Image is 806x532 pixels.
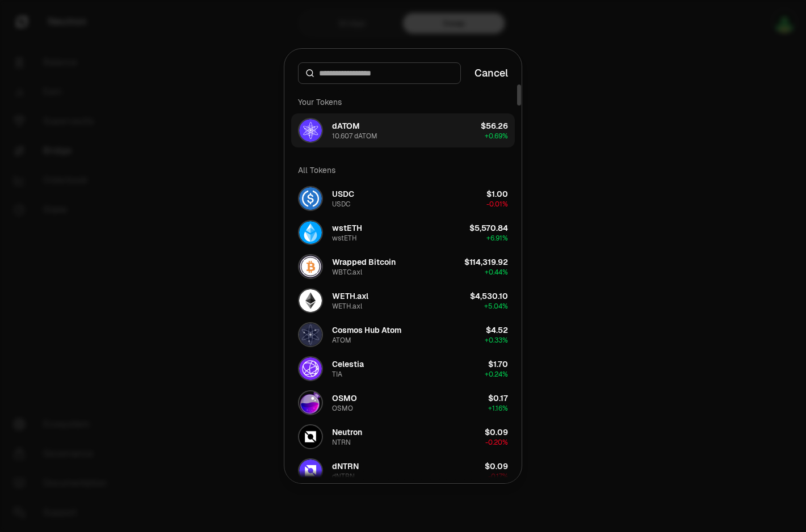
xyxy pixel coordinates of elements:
[485,461,508,472] div: $0.09
[332,120,360,132] div: dATOM
[332,370,342,379] div: TIA
[332,132,377,141] div: 10.607 dATOM
[481,120,508,132] div: $56.26
[291,284,515,318] button: WETH.axl LogoWETH.axlWETH.axl$4,530.10+5.04%
[332,336,351,345] div: ATOM
[488,472,508,481] span: -0.17%
[291,181,515,216] button: USDC LogoUSDCUSDC$1.00-0.01%
[299,425,322,448] img: NTRN Logo
[291,91,515,113] div: Your Tokens
[291,159,515,181] div: All Tokens
[299,187,322,210] img: USDC Logo
[291,454,515,488] button: dNTRN LogodNTRNdNTRN$0.09-0.17%
[464,256,508,268] div: $114,319.92
[486,234,508,243] span: + 6.91%
[291,420,515,454] button: NTRN LogoNeutronNTRN$0.09-0.20%
[332,404,353,413] div: OSMO
[488,358,508,370] div: $1.70
[488,404,508,413] span: + 1.16%
[332,438,351,447] div: NTRN
[332,234,357,243] div: wstETH
[486,324,508,336] div: $4.52
[291,386,515,420] button: OSMO LogoOSMOOSMO$0.17+1.16%
[291,352,515,386] button: TIA LogoCelestiaTIA$1.70+0.24%
[332,392,357,404] div: OSMO
[332,324,401,336] div: Cosmos Hub Atom
[484,302,508,311] span: + 5.04%
[485,438,508,447] span: -0.20%
[485,132,508,141] span: + 0.69%
[299,323,322,346] img: ATOM Logo
[332,268,362,277] div: WBTC.axl
[485,336,508,345] span: + 0.33%
[332,188,354,200] div: USDC
[299,221,322,244] img: wstETH Logo
[470,290,508,302] div: $4,530.10
[332,290,368,302] div: WETH.axl
[332,222,362,234] div: wstETH
[485,427,508,438] div: $0.09
[475,65,508,81] button: Cancel
[291,318,515,352] button: ATOM LogoCosmos Hub AtomATOM$4.52+0.33%
[485,268,508,277] span: + 0.44%
[299,255,322,278] img: WBTC.axl Logo
[291,113,515,147] button: dATOM LogodATOM10.607 dATOM$56.26+0.69%
[291,216,515,250] button: wstETH LogowstETHwstETH$5,570.84+6.91%
[486,200,508,209] span: -0.01%
[299,289,322,312] img: WETH.axl Logo
[299,357,322,380] img: TIA Logo
[332,427,362,438] div: Neutron
[299,391,322,414] img: OSMO Logo
[332,200,350,209] div: USDC
[469,222,508,234] div: $5,570.84
[332,302,362,311] div: WETH.axl
[299,459,322,482] img: dNTRN Logo
[332,472,355,481] div: dNTRN
[291,250,515,284] button: WBTC.axl LogoWrapped BitcoinWBTC.axl$114,319.92+0.44%
[486,188,508,200] div: $1.00
[332,461,359,472] div: dNTRN
[488,392,508,404] div: $0.17
[332,358,364,370] div: Celestia
[299,119,322,142] img: dATOM Logo
[485,370,508,379] span: + 0.24%
[332,256,396,268] div: Wrapped Bitcoin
